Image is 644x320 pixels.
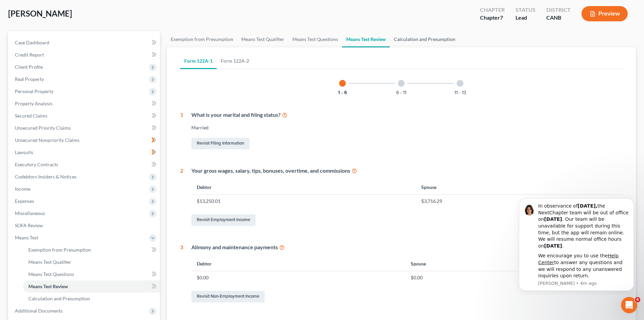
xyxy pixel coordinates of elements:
[15,101,52,106] span: Property Analysis
[516,14,535,22] div: Lead
[15,162,58,167] span: Executory Contracts
[15,198,34,204] span: Expenses
[15,149,33,155] span: Lawsuits
[509,192,644,295] iframe: Intercom notifications message
[546,14,571,22] div: CANB
[454,90,466,95] button: 11 - 13
[23,256,160,268] a: Means Test Qualifier
[581,6,628,21] button: Preview
[15,186,30,192] span: Income
[191,180,415,194] th: Debtor
[9,134,160,146] a: Unsecured Nonpriority Claims
[15,113,47,119] span: Secured Claims
[546,6,571,14] div: District
[15,52,44,58] span: Credit Report
[191,124,622,131] div: Married
[342,31,390,47] a: Means Test Review
[191,111,622,119] div: What is your marital and filing status?
[15,88,53,94] span: Personal Property
[28,271,74,277] span: Means Test Questions
[191,291,265,302] a: Revisit Non-Employment Income
[28,247,91,253] span: Exemption from Presumption
[23,268,160,280] a: Means Test Questions
[180,53,217,69] a: Form 122A-1
[480,6,505,14] div: Chapter
[416,180,622,194] th: Spouse
[191,195,415,208] td: $13,250.01
[405,257,622,271] th: Spouse
[15,210,45,216] span: Miscellaneous
[288,31,342,47] a: Means Test Questions
[15,174,76,179] span: Codebtors Insiders & Notices
[516,6,535,14] div: Status
[23,244,160,256] a: Exemption from Presumption
[28,259,71,265] span: Means Test Qualifier
[9,37,160,49] a: Case Dashboard
[15,125,71,131] span: Unsecured Priority Claims
[180,111,183,151] div: 1
[416,195,622,208] td: $3,716.29
[635,297,640,302] span: 6
[8,8,72,18] span: [PERSON_NAME]
[15,308,63,314] span: Additional Documents
[15,222,43,228] span: SOFA Review
[15,137,79,143] span: Unsecured Nonpriority Claims
[9,158,160,171] a: Executory Contracts
[396,90,406,95] button: 6 - 11
[9,219,160,232] a: SOFA Review
[621,297,637,313] iframe: Intercom live chat
[191,138,249,149] a: Revisit Filing Information
[191,257,405,271] th: Debtor
[9,146,160,158] a: Lawsuits
[191,271,405,284] td: $0.00
[167,31,237,47] a: Exemption from Presumption
[180,167,183,227] div: 2
[338,90,347,95] button: 1 - 6
[217,53,253,69] a: Form 122A-2
[9,49,160,61] a: Credit Report
[191,214,256,226] a: Revisit Employment Income
[23,293,160,305] a: Calculation and Presumption
[28,296,90,301] span: Calculation and Presumption
[23,280,160,293] a: Means Test Review
[9,122,160,134] a: Unsecured Priority Claims
[28,283,68,289] span: Means Test Review
[180,243,183,304] div: 3
[9,110,160,122] a: Secured Claims
[191,167,622,175] div: Your gross wages, salary, tips, bonuses, overtime, and commissions
[405,271,622,284] td: $0.00
[480,14,505,22] div: Chapter
[15,64,43,70] span: Client Profile
[237,31,288,47] a: Means Test Qualifier
[9,98,160,110] a: Property Analysis
[15,76,44,82] span: Real Property
[390,31,459,47] a: Calculation and Presumption
[191,243,622,251] div: Alimony and maintenance payments
[15,40,49,45] span: Case Dashboard
[500,14,503,21] span: 7
[15,235,38,240] span: Means Test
